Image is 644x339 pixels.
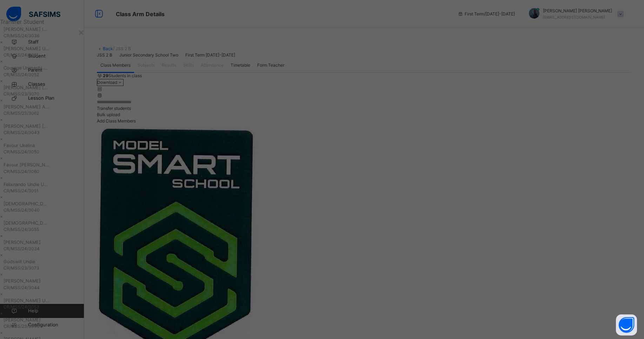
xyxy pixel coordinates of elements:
span: CR/MSS/24/3043 [4,130,40,135]
span: [PERSON_NAME] [PERSON_NAME] [4,123,49,129]
span: Favour Ukelina [4,142,49,149]
span: CR/MSS/24/3036 [4,33,39,38]
span: CR/MSS/23/3073 [4,265,39,271]
span: CR/MSS/23/3062 [4,111,39,116]
span: [PERSON_NAME] Anake [4,104,49,110]
div: × [78,25,85,39]
span: CR/MSS/24/3061 [4,52,39,58]
button: Open asap [616,314,637,335]
span: CR/MSS/24/3050 [4,149,39,154]
span: [PERSON_NAME] Unimna [4,297,49,304]
span: Godswill Undie [4,258,49,265]
span: CR/MSS/24/3053 [4,304,39,310]
span: CR/MSS/24/3055 [4,227,39,232]
span: [PERSON_NAME] Ipeh [PERSON_NAME] [4,26,49,33]
span: [PERSON_NAME] [4,239,49,246]
span: CR/MSS/23/3070 [4,91,39,97]
span: CR/MSS/23/3046 [4,324,39,329]
span: [PERSON_NAME] [4,278,49,284]
span: CR/MSS/24/3060 [4,169,39,174]
span: [PERSON_NAME] [PERSON_NAME] [4,84,49,91]
span: [PERSON_NAME] Unimawho Adugba [4,45,49,52]
span: CR/MSS/24/3044 [4,285,40,290]
span: CR/MSS/24/3052 [4,72,39,77]
span: CR/MSS/24/3051 [4,188,39,193]
span: Courage Unimashi Unimke [4,65,49,71]
span: CR/MSS/24/3034 [4,246,40,251]
span: Felixnando Undie Undie [4,181,49,188]
span: Favour [PERSON_NAME] [4,161,49,168]
span: [PERSON_NAME] [4,317,49,323]
span: [DEMOGRAPHIC_DATA] Unimayie Udie [4,200,49,207]
span: [DEMOGRAPHIC_DATA] Unimke Ushie [4,220,49,226]
span: CR/MSS/24/3040 [4,207,40,213]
